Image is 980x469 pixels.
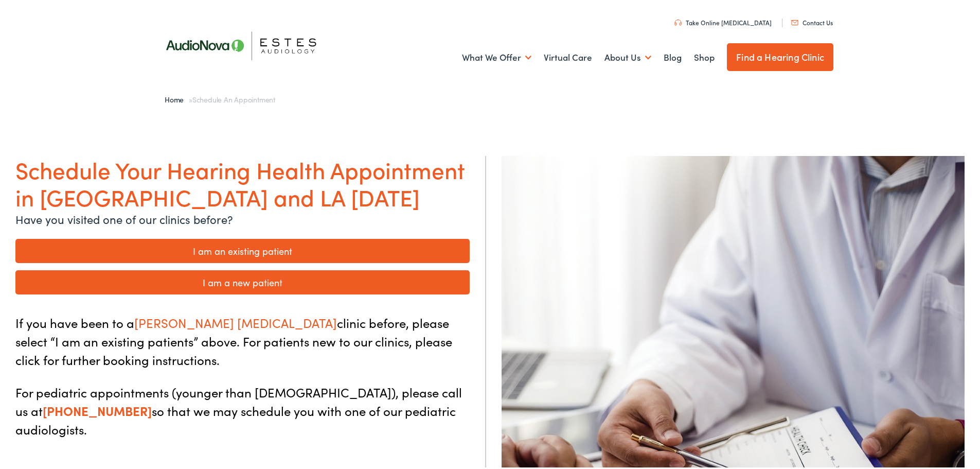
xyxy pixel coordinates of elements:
img: utility icon [791,18,798,23]
a: Contact Us [791,16,833,25]
a: I am a new patient [15,268,470,292]
p: Have you visited one of our clinics before? [15,209,470,225]
a: I am an existing patient [15,237,470,261]
a: [PHONE_NUMBER] [43,400,152,417]
a: Take Online [MEDICAL_DATA] [674,16,772,25]
a: Shop [694,37,715,75]
p: If you have been to a clinic before, please select “I am an existing patients” above. For patient... [15,311,470,367]
a: Blog [664,37,682,75]
img: utility icon [674,18,682,24]
a: Home [165,92,189,102]
span: [PERSON_NAME] [MEDICAL_DATA] [134,312,337,329]
a: What We Offer [462,37,531,75]
h1: Schedule Your Hearing Health Appointment in [GEOGRAPHIC_DATA] and LA [DATE] [15,154,470,209]
a: Find a Hearing Clinic [727,41,833,69]
p: For pediatric appointments (younger than [DEMOGRAPHIC_DATA]), please call us at so that we may sc... [15,381,470,437]
a: Virtual Care [544,37,592,75]
span: Schedule an Appointment [192,92,275,102]
a: About Us [604,37,651,75]
span: » [165,92,275,102]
